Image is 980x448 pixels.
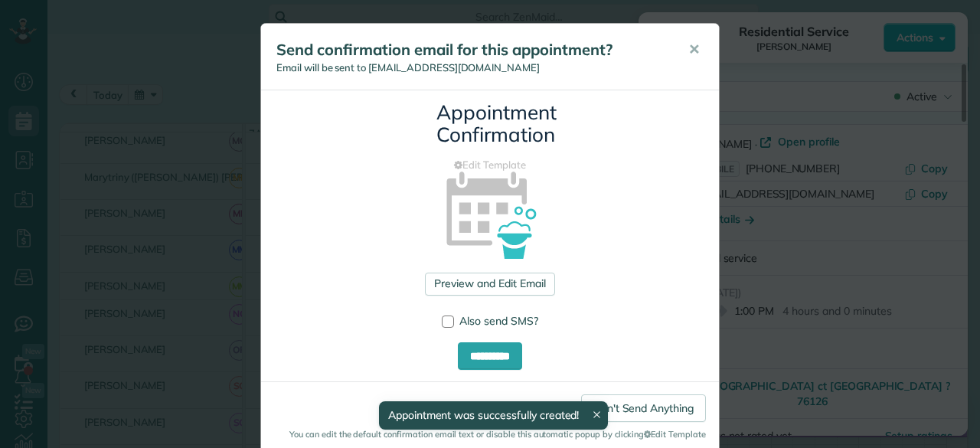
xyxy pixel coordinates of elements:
[273,158,707,172] a: Edit Template
[276,39,667,60] h5: Send confirmation email for this appointment?
[276,61,540,74] span: Email will be sent to [EMAIL_ADDRESS][DOMAIN_NAME]
[688,41,700,58] span: ✕
[274,428,706,440] small: You can edit the default confirmation email text or disable this automatic popup by clicking Edit...
[422,145,559,282] img: appointment_confirmation_icon-141e34405f88b12ade42628e8c248340957700ab75a12ae832a8710e9b578dc5.png
[379,401,609,430] div: Appointment was successfully created!
[436,102,544,146] h3: Appointment Confirmation
[581,394,706,422] a: Don't Send Anything
[425,273,554,296] a: Preview and Edit Email
[459,314,538,328] span: Also send SMS?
